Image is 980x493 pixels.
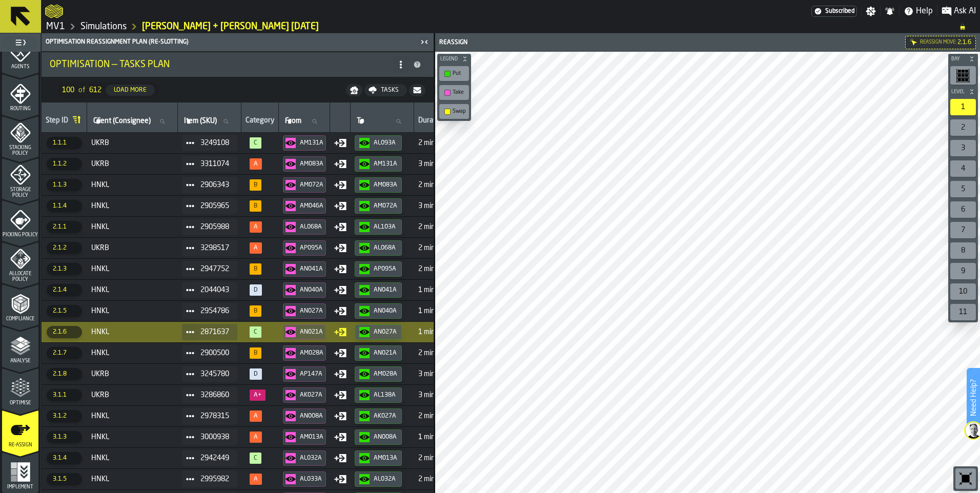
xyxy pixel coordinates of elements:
div: AM083A [300,160,323,168]
div: AN040A [300,286,323,294]
div: AL068A [300,223,323,231]
div: AP095A [374,265,397,273]
span: 1.1.2 [47,158,82,170]
span: 2942449 [200,454,229,462]
div: AL068A [374,244,397,252]
div: button-toolbar-undefined [948,240,978,261]
div: button-toolbar-undefined [948,64,978,87]
div: AN040A [374,307,397,315]
button: button-AK027A [355,408,402,424]
span: 3 min [418,391,460,399]
div: 5 [950,181,976,197]
div: button-toolbar-undefined [948,281,978,302]
span: 86% [250,200,261,212]
input: label [355,115,410,128]
span: 77% [250,410,262,422]
div: Move Type: Put in [334,389,346,401]
div: button-toolbar-undefined [948,138,978,158]
div: Move Type: Put in [334,347,346,359]
button: button-AN041A [283,261,326,277]
span: HNKL [91,286,174,294]
div: 2 [950,119,976,136]
button: button-Tasks [364,84,407,96]
span: Storage Policy [2,187,38,198]
div: button-toolbar-undefined [948,220,978,240]
div: AM013A [300,434,323,441]
button: button-AL068A [283,219,326,235]
span: label [93,117,151,125]
button: button-AN008A [283,408,326,424]
button: button-AL138A [355,387,402,403]
span: 100 [62,86,74,94]
button: button-AP095A [283,240,326,256]
span: 2978315 [200,412,229,420]
div: AL093A [374,139,397,147]
div: 1 [950,99,976,115]
div: Duration [418,116,445,127]
div: Put [453,70,466,77]
span: 3.1.2 [47,410,82,422]
span: 67% [250,221,262,233]
label: button-toggle-Ask AI [937,5,980,17]
div: AM131A [374,160,397,168]
span: HNKL [91,328,174,336]
div: Menu Subscription [811,6,857,17]
span: Stacking Policy [2,145,38,156]
div: Category [246,116,274,127]
li: menu Allocate Policy [2,242,38,283]
button: button-Load More [106,85,155,96]
span: Agents [2,64,38,70]
span: 81% [250,179,261,191]
li: menu Compliance [2,284,38,325]
span: label [184,117,217,125]
span: UKRB [91,139,174,147]
div: Tasks [377,87,403,94]
button: button-AP095A [355,261,402,277]
button: button-AM013A [283,429,326,445]
div: Take [441,87,467,98]
button: button- [437,54,471,64]
div: button-toolbar-undefined [948,97,978,117]
span: 78% [250,432,262,443]
span: HNKL [91,475,174,483]
div: Move Type: Put in [334,242,346,254]
span: 3 min [418,160,460,168]
div: AN027A [374,328,397,336]
nav: Breadcrumb [45,20,976,33]
span: Bay [949,56,967,62]
span: 2.1.6 [47,326,82,338]
label: Need Help? [968,369,979,426]
button: button-AN027A [283,303,326,319]
a: logo-header [437,470,495,491]
div: Swap [453,108,466,115]
div: AM028A [374,371,397,378]
span: 96% [250,326,261,338]
span: 86% [250,263,261,275]
span: 1 min [418,286,460,294]
span: 612 [89,86,101,94]
div: AL033A [300,476,323,483]
span: HNKL [91,181,174,189]
li: menu Re-assign [2,410,38,451]
div: Move Type: Put in [334,179,346,191]
span: Compliance [2,316,38,322]
li: menu Picking Policy [2,200,38,241]
div: AK027A [300,392,323,399]
div: Move Type: Put in [334,284,346,296]
button: button-AP147A [283,366,326,382]
span: Allocate Policy [2,271,38,282]
span: label [357,117,364,125]
div: AN041A [374,286,397,294]
div: Move Type: Put in [334,263,346,275]
span: HNKL [91,433,174,441]
button: button-AN008A [355,429,402,445]
span: 3249108 [200,139,229,147]
span: 1 min [418,433,460,441]
button: button- [948,54,978,64]
button: button-AM083A [355,177,402,193]
span: Routing [2,106,38,112]
span: 2954786 [200,307,229,315]
div: AM046A [300,202,323,210]
span: 66% [250,158,262,170]
div: Hide filter [910,38,918,47]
